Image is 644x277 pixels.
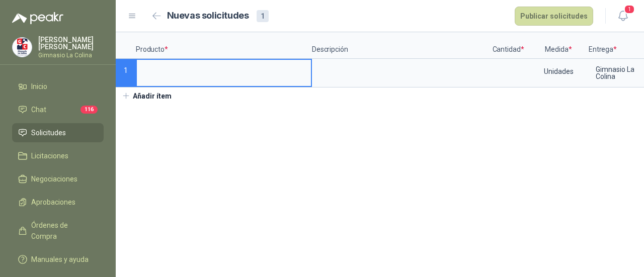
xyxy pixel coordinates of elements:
[312,32,488,59] p: Descripción
[12,193,104,212] a: Aprobaciones
[31,173,77,184] span: Negociaciones
[31,197,75,208] span: Aprobaciones
[167,9,249,23] h2: Nuevas solicitudes
[31,104,46,115] span: Chat
[529,60,588,83] div: Unidades
[31,81,47,92] span: Inicio
[116,59,136,87] p: 1
[12,123,104,142] a: Solicitudes
[12,12,63,24] img: Logo peakr
[624,5,635,14] span: 1
[257,10,269,22] div: 1
[12,77,104,96] a: Inicio
[515,7,593,26] button: Publicar solicitudes
[31,254,89,265] span: Manuales y ayuda
[12,169,104,189] a: Negociaciones
[31,127,66,138] span: Solicitudes
[31,220,94,242] span: Órdenes de Compra
[488,32,528,59] p: Cantidad
[12,216,104,246] a: Órdenes de Compra
[38,36,104,50] p: [PERSON_NAME] [PERSON_NAME]
[116,87,178,105] button: Añadir ítem
[12,146,104,165] a: Licitaciones
[80,106,98,114] span: 116
[12,100,104,119] a: Chat116
[38,52,104,58] p: Gimnasio La Colina
[12,250,104,269] a: Manuales y ayuda
[528,32,589,59] p: Medida
[13,38,32,57] img: Company Logo
[136,32,312,59] p: Producto
[31,150,68,161] span: Licitaciones
[614,7,632,25] button: 1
